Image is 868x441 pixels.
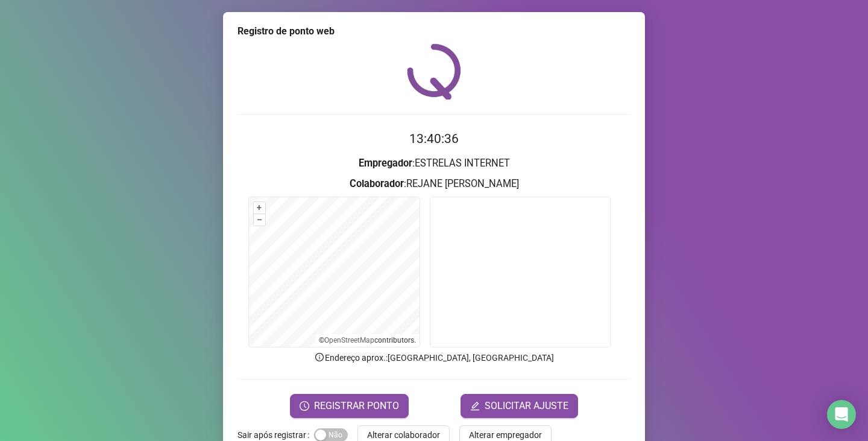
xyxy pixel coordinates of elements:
[359,157,412,169] strong: Empregador
[314,352,325,363] span: info-circle
[254,202,265,214] button: +
[470,401,480,411] span: edit
[827,400,856,429] div: Open Intercom Messenger
[300,401,309,411] span: clock-circle
[290,394,409,418] button: REGISTRAR PONTO
[314,399,399,413] span: REGISTRAR PONTO
[324,336,374,344] a: OpenStreetMap
[407,43,461,100] img: QRPoint
[254,214,265,226] button: –
[237,351,631,364] p: Endereço aprox. : [GEOGRAPHIC_DATA], [GEOGRAPHIC_DATA]
[485,399,568,413] span: SOLICITAR AJUSTE
[319,336,416,344] li: © contributors.
[237,176,631,192] h3: : REJANE [PERSON_NAME]
[237,24,631,39] div: Registro de ponto web
[350,178,404,189] strong: Colaborador
[237,156,631,171] h3: : ESTRELAS INTERNET
[409,132,459,146] time: 13:40:36
[461,394,578,418] button: editSOLICITAR AJUSTE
